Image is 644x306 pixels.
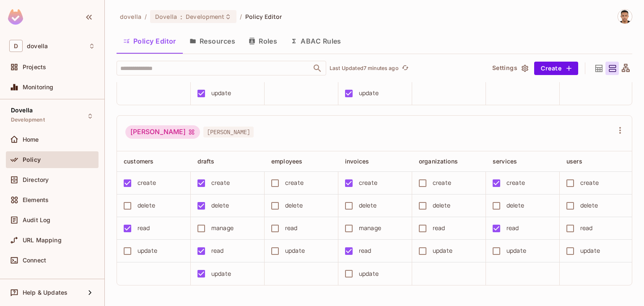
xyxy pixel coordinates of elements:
span: Dovella [155,13,177,21]
div: update [285,246,305,255]
span: drafts [197,158,214,165]
div: create [138,178,156,187]
button: Roles [242,31,284,52]
span: Directory [23,176,49,183]
div: read [433,223,445,233]
div: delete [506,201,524,210]
div: manage [359,223,381,233]
button: refresh [400,63,410,73]
div: read [138,223,150,233]
span: Dovella [11,107,33,114]
span: Policy Editor [245,13,282,21]
span: Audit Log [23,217,50,223]
span: Workspace: dovella [27,43,48,49]
span: : [180,13,183,20]
div: update [138,246,157,255]
div: create [506,178,525,187]
span: Policy [23,156,41,163]
span: [PERSON_NAME] [203,127,254,137]
div: update [580,246,600,255]
div: read [359,246,371,255]
button: Policy Editor [117,31,183,52]
span: Elements [23,197,49,203]
div: read [580,223,593,233]
div: delete [285,201,303,210]
span: refresh [402,64,409,73]
span: Projects [23,64,46,70]
div: delete [580,201,598,210]
div: read [506,223,519,233]
button: Create [534,62,578,75]
button: Open [312,62,323,74]
div: update [359,269,379,278]
div: update [506,246,526,255]
div: create [211,178,230,187]
span: the active workspace [120,13,141,21]
span: D [9,40,23,52]
button: Resources [183,31,242,52]
div: update [211,269,231,278]
img: SReyMgAAAABJRU5ErkJggg== [8,9,23,25]
div: create [580,178,599,187]
span: URL Mapping [23,237,62,244]
img: Nick Payano Guzmán [618,10,632,23]
button: ABAC Rules [284,31,348,52]
span: Connect [23,257,46,264]
span: organizations [419,158,458,165]
span: Development [11,117,45,123]
div: create [359,178,377,187]
div: delete [211,201,229,210]
div: update [359,88,379,98]
span: invoices [345,158,369,165]
div: delete [359,201,377,210]
div: update [433,246,452,255]
span: Home [23,136,39,143]
div: create [433,178,451,187]
li: / [145,13,147,21]
div: create [285,178,304,187]
span: Monitoring [23,84,54,91]
span: Development [186,13,224,21]
div: delete [433,201,450,210]
span: customers [124,158,153,165]
div: read [211,246,224,255]
span: users [566,158,582,165]
div: manage [211,223,234,233]
p: Last Updated 7 minutes ago [330,65,399,72]
div: delete [138,201,155,210]
span: employees [271,158,302,165]
span: Click to refresh data [399,63,410,73]
div: read [285,223,298,233]
li: / [240,13,242,21]
span: Help & Updates [23,289,68,296]
div: [PERSON_NAME] [125,125,200,139]
button: Settings [489,62,531,75]
div: update [211,88,231,98]
span: services [493,158,517,165]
